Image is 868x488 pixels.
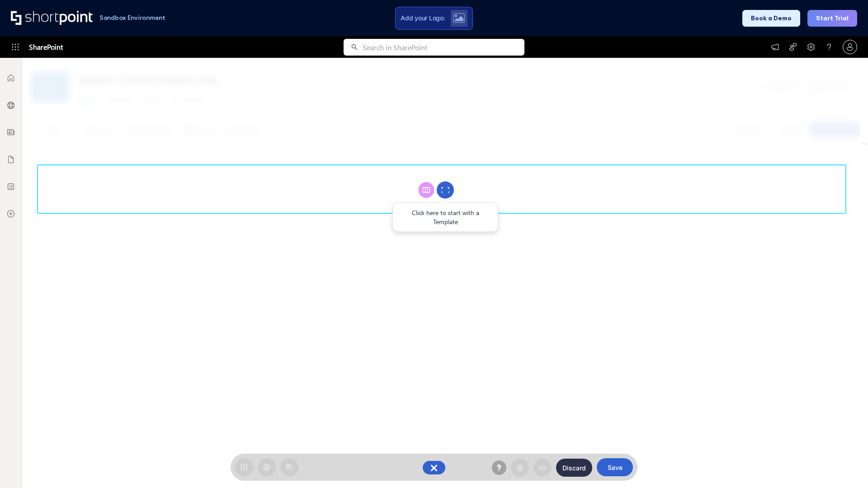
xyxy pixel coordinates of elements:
[29,36,63,58] span: SharePoint
[401,14,445,22] span: Add your Logo:
[597,458,633,476] button: Save
[807,10,857,27] button: Start Trial
[363,39,524,56] input: Search in SharePoint
[742,10,800,27] button: Book a Demo
[556,459,592,477] button: Discard
[99,15,165,20] h1: Sandbox Environment
[453,13,465,23] img: Upload logo
[823,445,868,488] iframe: Chat Widget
